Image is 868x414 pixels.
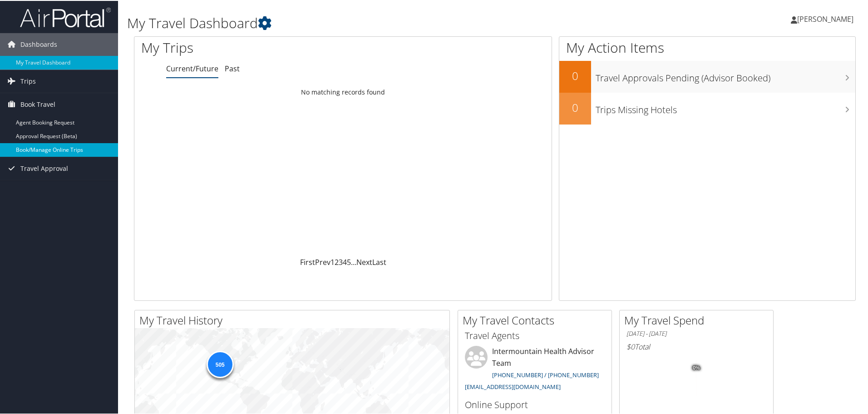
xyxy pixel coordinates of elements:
img: airportal-logo.png [20,6,111,27]
h6: [DATE] - [DATE] [626,329,766,337]
a: 1 [330,256,335,266]
tspan: 0% [693,364,700,370]
td: No matching records found [134,83,552,100]
a: [PHONE_NUMBER] / [PHONE_NUMBER] [492,370,599,378]
h3: Travel Approvals Pending (Advisor Booked) [596,66,855,84]
h1: My Trips [141,37,371,56]
span: … [351,256,356,266]
div: 505 [206,350,233,377]
a: Next [356,256,372,266]
h3: Travel Agents [465,329,605,341]
a: 0Travel Approvals Pending (Advisor Booked) [559,60,855,92]
span: Dashboards [20,32,57,55]
h2: 0 [559,67,591,83]
a: 4 [343,256,347,266]
a: Current/Future [166,63,218,73]
h2: 0 [559,99,591,115]
span: Travel Approval [20,156,68,179]
a: Past [225,63,240,73]
span: Book Travel [20,92,55,115]
h1: My Travel Dashboard [127,13,617,32]
span: Trips [20,69,36,92]
a: 0Trips Missing Hotels [559,92,855,124]
h2: My Travel History [139,312,449,327]
a: Last [372,256,386,266]
a: [PERSON_NAME] [791,5,863,32]
a: [EMAIL_ADDRESS][DOMAIN_NAME] [465,382,561,390]
h3: Trips Missing Hotels [596,98,855,115]
a: 3 [339,256,343,266]
a: 5 [347,256,351,266]
span: [PERSON_NAME] [797,13,853,23]
h2: My Travel Spend [624,312,773,327]
h3: Online Support [465,398,605,410]
span: $0 [626,341,635,351]
a: Prev [315,256,330,266]
li: Intermountain Health Advisor Team [460,345,609,394]
h2: My Travel Contacts [463,312,612,327]
h1: My Action Items [559,37,855,56]
a: 2 [335,256,339,266]
a: First [300,256,315,266]
h6: Total [626,341,766,351]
